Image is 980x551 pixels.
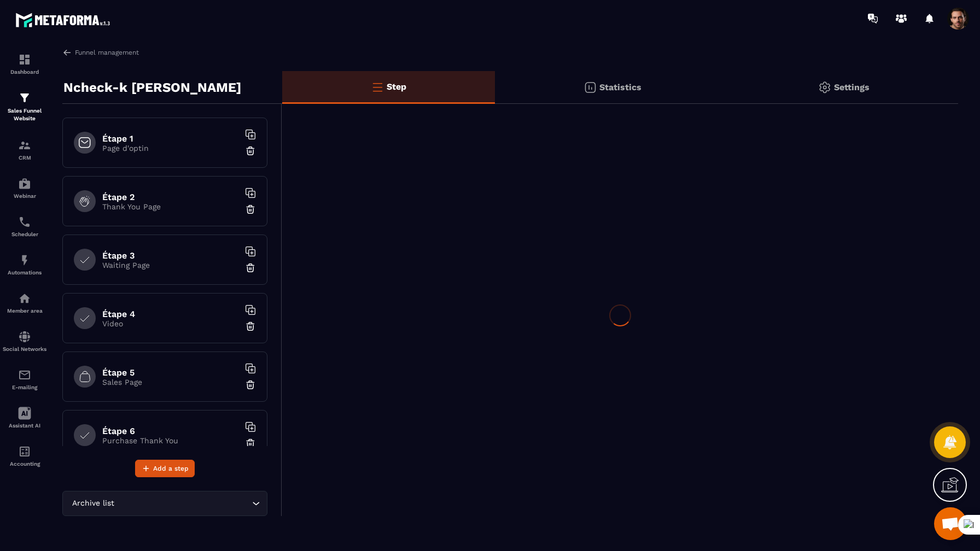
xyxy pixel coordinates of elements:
[245,438,256,449] img: trash
[245,262,256,273] img: trash
[63,77,241,98] p: Ncheck-k [PERSON_NAME]
[3,131,46,169] a: formationformationCRM
[18,215,31,228] img: scheduler
[245,145,256,156] img: trash
[3,69,46,75] p: Dashboard
[18,292,31,305] img: automations
[3,107,46,122] p: Sales Funnel Website
[102,436,239,445] p: Purchase Thank You
[3,461,46,467] p: Accounting
[62,48,72,57] img: arrow
[3,398,46,437] a: Assistant AI
[3,193,46,199] p: Webinar
[18,139,31,152] img: formation
[18,254,31,267] img: automations
[102,133,239,144] h6: Étape 1
[3,269,46,275] p: Automations
[3,308,46,314] p: Member area
[3,360,46,398] a: emailemailE-mailing
[102,144,239,153] p: Page d'optin
[62,491,267,516] div: Search for option
[3,322,46,360] a: social-networksocial-networkSocial Networks
[3,207,46,245] a: schedulerschedulerScheduler
[3,346,46,352] p: Social Networks
[102,319,239,328] p: Video
[245,379,256,390] img: trash
[3,155,46,161] p: CRM
[371,80,384,93] img: bars-o.4a397970.svg
[135,460,195,477] button: Add a step
[3,45,46,83] a: formationformationDashboard
[69,497,116,509] span: Archive list
[387,81,406,92] p: Step
[18,445,31,458] img: accountant
[102,309,239,319] h6: Étape 4
[102,378,239,386] p: Sales Page
[245,321,256,332] img: trash
[102,261,239,269] p: Waiting Page
[18,368,31,382] img: email
[599,82,641,92] p: Statistics
[3,423,46,429] p: Assistant AI
[584,81,597,94] img: stats.20deebd0.svg
[245,204,256,215] img: trash
[934,507,967,540] div: Mở cuộc trò chuyện
[18,177,31,190] img: automations
[3,169,46,207] a: automationsautomationsWebinar
[818,81,831,94] img: setting-gr.5f69749f.svg
[116,497,249,509] input: Search for option
[102,192,239,202] h6: Étape 2
[15,10,114,30] img: logo
[834,82,870,92] p: Settings
[153,463,189,474] span: Add a step
[18,330,31,343] img: social-network
[3,284,46,322] a: automationsautomationsMember area
[102,426,239,436] h6: Étape 6
[3,245,46,284] a: automationsautomationsAutomations
[18,53,31,66] img: formation
[3,83,46,131] a: formationformationSales Funnel Website
[102,250,239,261] h6: Étape 3
[3,437,46,475] a: accountantaccountantAccounting
[102,202,239,211] p: Thank You Page
[18,91,31,104] img: formation
[102,367,239,378] h6: Étape 5
[62,48,139,57] a: Funnel management
[3,231,46,237] p: Scheduler
[3,384,46,390] p: E-mailing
